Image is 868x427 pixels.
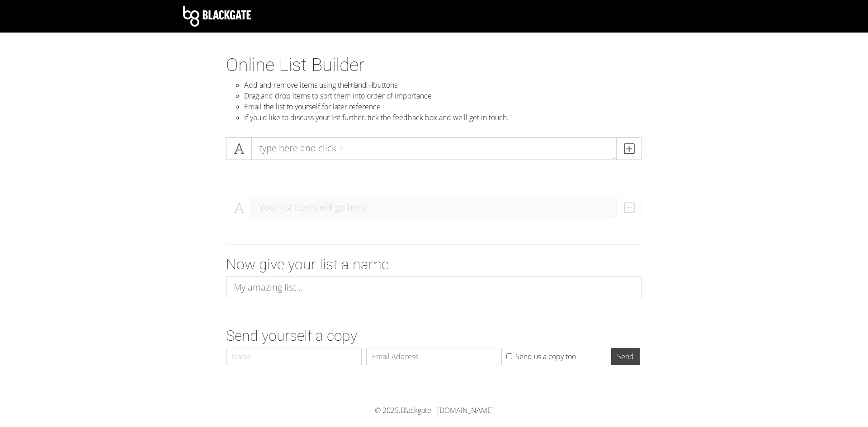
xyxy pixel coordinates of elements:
h2: Now give your list a name [226,256,642,273]
img: Blackgate [183,6,251,27]
li: If you'd like to discuss your list further, tick the feedback box and we'll get in touch. [244,112,642,123]
h2: Send yourself a copy [226,327,642,344]
input: Name [226,348,362,365]
li: Add and remove items using the and buttons [244,80,642,90]
li: Drag and drop items to sort them into order of importance [244,90,642,101]
h1: Online List Builder [226,54,642,76]
li: Email the list to yourself for later reference [244,101,642,112]
a: Blackgate - [DOMAIN_NAME] [401,405,494,415]
input: Send [611,348,640,365]
input: My amazing list... [226,277,642,298]
input: Email Address [366,348,502,365]
div: © 2025. [183,405,685,416]
label: Send us a copy too [515,351,576,362]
